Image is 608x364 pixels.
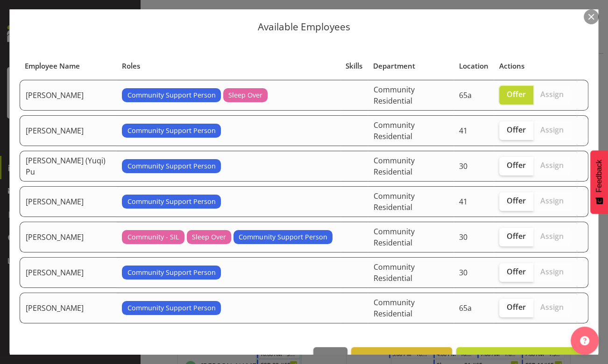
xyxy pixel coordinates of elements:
[373,297,414,319] span: Community Residential
[540,267,564,276] span: Assign
[540,161,564,170] span: Assign
[540,302,564,312] span: Assign
[346,61,362,71] span: Skills
[507,302,526,312] span: Offer
[20,293,116,323] td: [PERSON_NAME]
[459,90,472,100] span: 65a
[507,196,526,205] span: Offer
[20,257,116,288] td: [PERSON_NAME]
[373,226,414,248] span: Community Residential
[127,161,216,171] span: Community Support Person
[373,120,414,141] span: Community Residential
[459,232,467,242] span: 30
[507,90,526,99] span: Offer
[20,222,116,252] td: [PERSON_NAME]
[580,336,589,345] img: help-xxl-2.png
[459,61,488,71] span: Location
[20,186,116,217] td: [PERSON_NAME]
[122,61,140,71] span: Roles
[540,231,564,241] span: Assign
[319,351,341,364] span: Close
[358,351,446,364] span: View Unavailable Staff
[25,61,80,71] span: Employee Name
[459,161,467,171] span: 30
[228,90,262,100] span: Sleep Over
[127,303,216,313] span: Community Support Person
[590,150,608,214] button: Feedback - Show survey
[507,267,526,276] span: Offer
[192,232,226,242] span: Sleep Over
[373,155,414,177] span: Community Residential
[462,352,583,363] span: Send offer to [PERSON_NAME]
[540,90,564,99] span: Assign
[459,196,467,207] span: 41
[459,303,472,313] span: 65a
[595,160,603,192] span: Feedback
[239,232,327,242] span: Community Support Person
[127,90,216,100] span: Community Support Person
[459,126,467,136] span: 41
[499,61,524,71] span: Actions
[507,161,526,170] span: Offer
[507,231,526,241] span: Offer
[507,125,526,134] span: Offer
[19,22,589,32] p: Available Employees
[20,151,116,182] td: [PERSON_NAME] (Yuqi) Pu
[540,125,564,134] span: Assign
[540,196,564,205] span: Assign
[127,196,216,207] span: Community Support Person
[373,262,414,283] span: Community Residential
[459,267,467,278] span: 30
[127,232,179,242] span: Community - SIL
[127,126,216,136] span: Community Support Person
[20,115,116,146] td: [PERSON_NAME]
[127,267,216,278] span: Community Support Person
[373,191,414,212] span: Community Residential
[373,84,414,106] span: Community Residential
[20,80,116,111] td: [PERSON_NAME]
[373,61,415,71] span: Department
